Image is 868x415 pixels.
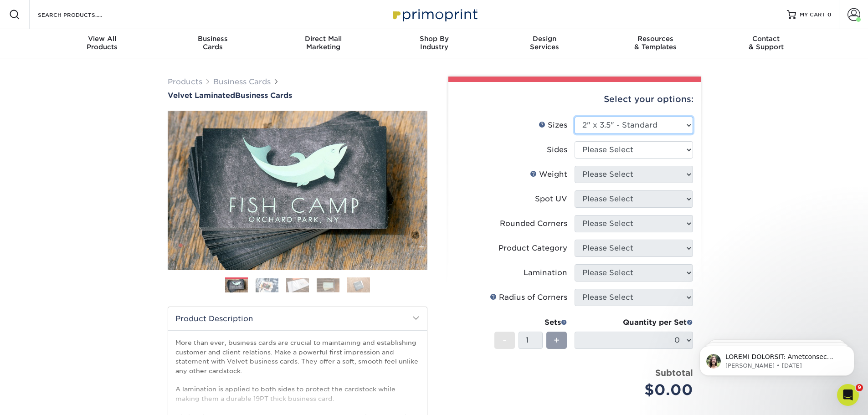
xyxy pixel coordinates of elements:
div: & Templates [600,35,711,51]
div: Cards [157,35,268,51]
div: Products [47,35,158,51]
iframe: Intercom live chat [837,384,859,406]
span: Resources [600,35,711,43]
div: Sizes [539,120,567,131]
div: Sides [547,144,567,155]
span: Business [157,35,268,43]
span: Contact [711,35,822,43]
div: Services [489,35,600,51]
span: Direct Mail [268,35,379,43]
a: Velvet LaminatedBusiness Cards [168,91,427,100]
img: Business Cards 04 [317,278,339,292]
div: Select your options: [456,82,693,117]
h1: Business Cards [168,91,427,100]
span: Velvet Laminated [168,91,235,100]
a: Direct MailMarketing [268,29,379,58]
div: Quantity per Set [575,317,693,328]
span: 9 [856,384,863,391]
div: Lamination [524,267,567,278]
span: View All [47,35,158,43]
input: SEARCH PRODUCTS..... [37,9,126,20]
img: Business Cards 02 [256,278,278,292]
div: Sets [494,317,567,328]
div: Spot UV [535,194,567,205]
div: Marketing [268,35,379,51]
a: BusinessCards [157,29,268,58]
div: Product Category [498,243,567,254]
div: Radius of Corners [490,292,567,303]
div: Industry [379,35,489,51]
div: $0.00 [581,379,693,401]
a: Products [168,77,202,86]
span: MY CART [800,11,826,19]
a: View AllProducts [47,29,158,58]
div: Rounded Corners [500,218,567,229]
span: + [554,333,560,347]
img: Business Cards 01 [225,274,248,297]
div: & Support [711,35,822,51]
iframe: Intercom notifications message [686,327,868,390]
div: Weight [530,169,567,180]
a: Business Cards [213,77,271,86]
strong: Subtotal [655,368,693,378]
span: 0 [827,11,832,18]
img: Velvet Laminated 01 [168,61,427,320]
span: Design [489,35,600,43]
img: Business Cards 05 [347,277,370,293]
a: Contact& Support [711,29,822,58]
span: - [503,333,507,347]
h2: Product Description [168,307,427,330]
span: Shop By [379,35,489,43]
img: Primoprint [389,5,480,24]
a: Shop ByIndustry [379,29,489,58]
img: Business Cards 03 [286,278,309,292]
a: Resources& Templates [600,29,711,58]
a: DesignServices [489,29,600,58]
